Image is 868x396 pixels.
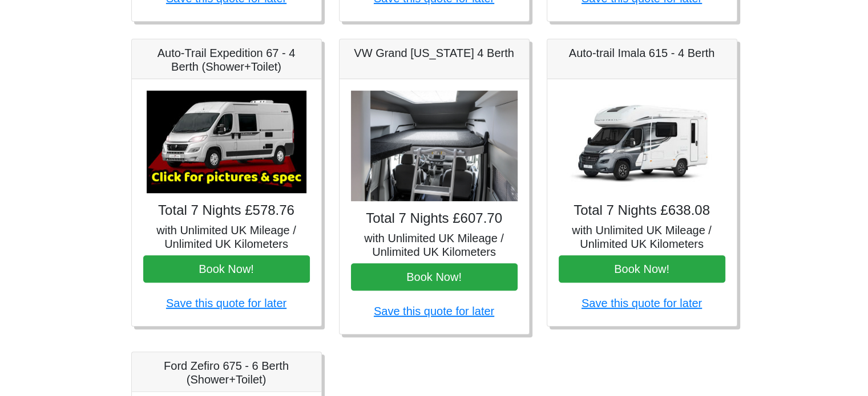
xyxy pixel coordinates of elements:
button: Book Now! [559,255,725,283]
button: Book Now! [143,255,310,283]
h4: Total 7 Nights £638.08 [559,202,725,219]
a: Save this quote for later [582,297,702,309]
h5: Auto-Trail Expedition 67 - 4 Berth (Shower+Toilet) [143,46,310,74]
h5: Ford Zefiro 675 - 6 Berth (Shower+Toilet) [143,359,310,386]
h5: with Unlimited UK Mileage / Unlimited UK Kilometers [143,223,310,251]
img: Auto-trail Imala 615 - 4 Berth [562,91,722,193]
a: Save this quote for later [166,297,286,309]
h5: VW Grand [US_STATE] 4 Berth [351,46,518,60]
a: Save this quote for later [374,305,494,317]
img: VW Grand California 4 Berth [351,91,518,202]
img: Auto-Trail Expedition 67 - 4 Berth (Shower+Toilet) [147,91,306,193]
h5: Auto-trail Imala 615 - 4 Berth [559,46,725,60]
h5: with Unlimited UK Mileage / Unlimited UK Kilometers [559,223,725,251]
h5: with Unlimited UK Mileage / Unlimited UK Kilometers [351,231,518,259]
h4: Total 7 Nights £578.76 [143,202,310,219]
button: Book Now! [351,263,518,291]
h4: Total 7 Nights £607.70 [351,210,518,227]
